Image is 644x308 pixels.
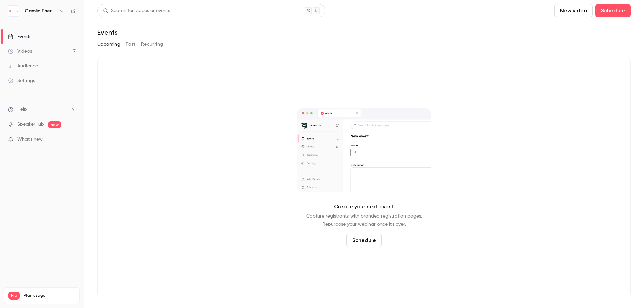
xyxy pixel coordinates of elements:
span: new [48,121,61,128]
h1: Events [97,28,118,36]
button: Schedule [595,4,631,17]
button: Schedule [346,234,382,247]
span: Pro [8,292,20,300]
div: Events [8,33,31,40]
a: SpeakerHub [17,121,44,128]
button: New video [554,4,593,17]
img: Camlin Energy [8,6,19,16]
p: Capture registrants with branded registration pages. Repurpose your webinar once it's over. [306,212,422,228]
li: help-dropdown-opener [8,106,76,113]
span: Help [17,106,27,113]
div: Audience [8,63,38,69]
button: Past [126,39,136,50]
span: Plan usage [24,293,75,298]
iframe: Noticeable Trigger [68,137,76,143]
p: Create your next event [334,203,394,211]
span: What's new [17,136,43,143]
div: Settings [8,77,35,84]
button: Upcoming [97,39,120,50]
h6: Camlin Energy [25,8,56,14]
button: Recurring [141,39,163,50]
div: Videos [8,48,32,55]
div: Search for videos or events [103,7,170,14]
